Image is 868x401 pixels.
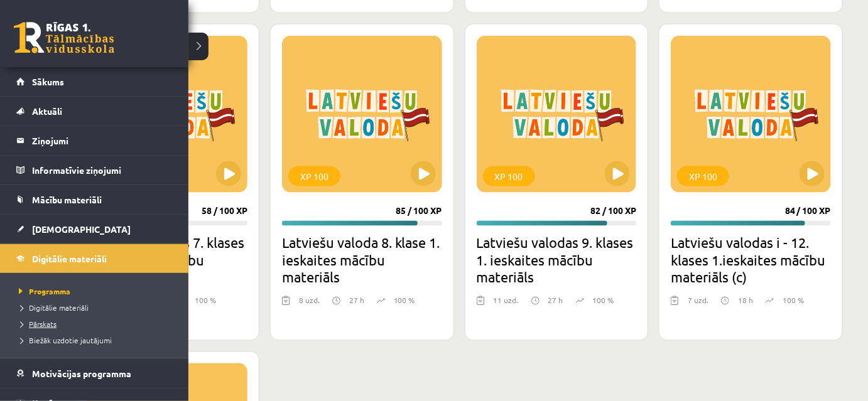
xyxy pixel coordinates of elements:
a: Motivācijas programma [16,359,173,388]
p: 27 h [548,295,563,306]
a: Rīgas 1. Tālmācības vidusskola [14,22,114,53]
h2: Latviešu valodas i - 12. klases 1.ieskaites mācību materiāls (c) [671,233,831,286]
div: XP 100 [677,166,729,186]
a: Aktuāli [16,97,173,126]
a: [DEMOGRAPHIC_DATA] [16,215,173,243]
a: Digitālie materiāli [16,302,176,313]
div: 7 uzd. [688,295,708,314]
span: Biežāk uzdotie jautājumi [16,335,112,345]
span: Motivācijas programma [32,368,131,379]
span: [DEMOGRAPHIC_DATA] [32,223,131,235]
h2: Latviešu valoda 8. klase 1. ieskaites mācību materiāls [282,233,442,286]
a: Digitālie materiāli [16,244,173,273]
h2: Latviešu valodas 9. klases 1. ieskaites mācību materiāls [477,233,637,286]
span: Programma [16,286,70,296]
a: Pārskats [16,318,176,329]
a: Sākums [16,67,173,96]
p: 100 % [195,295,216,306]
div: XP 100 [288,166,340,186]
span: Digitālie materiāli [32,253,107,264]
span: Aktuāli [32,105,62,117]
legend: Informatīvie ziņojumi [32,156,173,184]
p: 27 h [349,295,364,306]
div: XP 100 [483,166,535,186]
a: Ziņojumi [16,126,173,155]
span: Pārskats [16,319,57,329]
span: Sākums [32,76,64,87]
div: 8 uzd. [299,295,320,314]
span: Digitālie materiāli [16,302,89,313]
a: Biežāk uzdotie jautājumi [16,334,176,346]
div: 11 uzd. [494,295,519,314]
p: 100 % [593,295,614,306]
p: 18 h [738,295,753,306]
span: Mācību materiāli [32,194,102,205]
legend: Ziņojumi [32,126,173,155]
p: 100 % [394,295,415,306]
a: Programma [16,286,176,297]
a: Mācību materiāli [16,185,173,214]
p: 100 % [783,295,804,306]
a: Informatīvie ziņojumi [16,156,173,184]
